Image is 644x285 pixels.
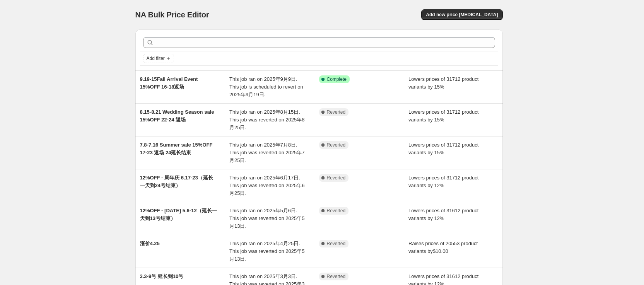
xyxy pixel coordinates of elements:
[143,54,174,63] button: Add filter
[229,76,303,97] span: This job ran on 2025年9月9日. This job is scheduled to revert on 2025年9月19日.
[140,273,184,279] span: 3.3-9号 延长到10号
[229,142,304,163] span: This job ran on 2025年7月8日. This job was reverted on 2025年7月25日.
[421,9,502,20] button: Add new price [MEDICAL_DATA]
[327,273,346,280] span: Reverted
[327,76,347,82] span: Complete
[408,76,478,90] span: Lowers prices of 31712 product variants by 15%
[433,248,448,254] span: $10.00
[140,241,160,246] span: 涨价4.25
[140,175,213,188] span: 12%OFF - 周年庆 6.17-23（延长一天到24号结束）
[229,208,304,229] span: This job ran on 2025年5月6日. This job was reverted on 2025年5月13日.
[327,175,346,181] span: Reverted
[140,109,214,123] span: 8.15-8.21 Wedding Season sale 15%OFF 22-24 返场
[408,241,478,254] span: Raises prices of 20553 product variants by
[140,208,217,221] span: 12%OFF - [DATE] 5.6-12（延长一天到13号结束）
[140,142,213,155] span: 7.8-7.16 Summer sale 15%OFF 17-23 返场 24延长结束
[140,76,198,90] span: 9.19-15Fall Arrival Event 15%OFF 16-18返场
[408,142,478,155] span: Lowers prices of 31712 product variants by 15%
[147,55,165,61] span: Add filter
[426,12,498,18] span: Add new price [MEDICAL_DATA]
[327,109,346,115] span: Reverted
[327,208,346,214] span: Reverted
[408,208,478,221] span: Lowers prices of 31612 product variants by 12%
[408,175,478,188] span: Lowers prices of 31712 product variants by 12%
[229,109,304,130] span: This job ran on 2025年8月15日. This job was reverted on 2025年8月25日.
[408,109,478,123] span: Lowers prices of 31712 product variants by 15%
[135,10,209,19] span: NA Bulk Price Editor
[229,241,304,262] span: This job ran on 2025年4月25日. This job was reverted on 2025年5月13日.
[327,241,346,247] span: Reverted
[327,142,346,148] span: Reverted
[229,175,304,196] span: This job ran on 2025年6月17日. This job was reverted on 2025年6月25日.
